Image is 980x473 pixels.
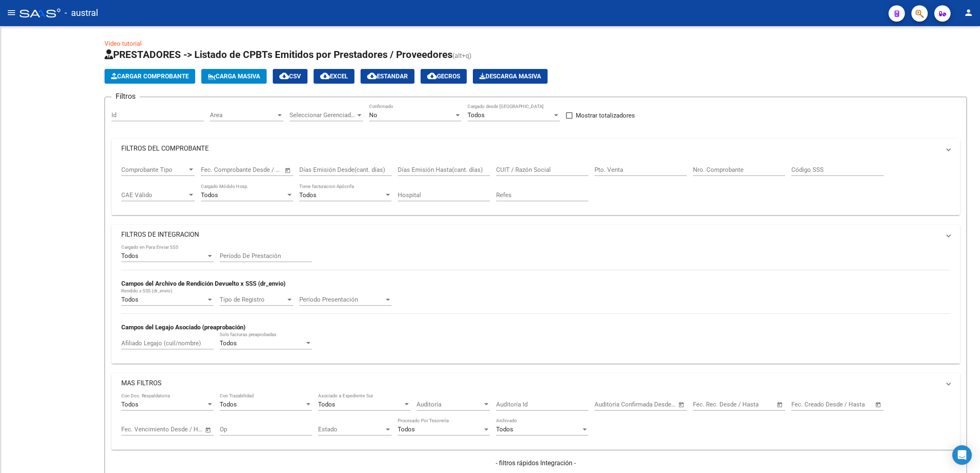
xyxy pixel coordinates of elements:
button: EXCEL [314,69,354,84]
span: Todos [496,426,513,433]
span: Comprobante Tipo [121,166,187,173]
mat-expansion-panel-header: FILTROS DE INTEGRACION [111,225,960,244]
span: Todos [318,401,335,408]
span: Todos [121,296,138,303]
span: Todos [468,111,485,119]
app-download-masive: Descarga masiva de comprobantes (adjuntos) [473,69,548,84]
mat-expansion-panel-header: MAS FILTROS [111,373,960,393]
input: Fecha inicio [121,426,154,433]
span: Todos [398,426,415,433]
span: EXCEL [320,73,348,80]
mat-icon: cloud_download [427,71,437,81]
input: Fecha fin [733,401,773,408]
mat-icon: person [964,8,973,18]
span: Area [210,111,276,119]
input: Fecha fin [635,401,675,408]
input: Fecha fin [162,426,201,433]
span: Cargar Comprobante [111,73,189,80]
span: PRESTADORES -> Listado de CPBTs Emitidos por Prestadores / Proveedores [105,49,452,60]
mat-panel-title: MAS FILTROS [121,379,940,388]
h3: Filtros [111,91,140,102]
span: (alt+q) [452,52,472,60]
mat-icon: cloud_download [279,71,289,81]
h4: - filtros rápidos Integración - [111,459,960,468]
mat-icon: cloud_download [320,71,330,81]
input: Fecha fin [241,166,281,173]
input: Fecha inicio [693,401,726,408]
span: Tipo de Registro [220,296,286,303]
span: Auditoría [416,401,483,408]
mat-panel-title: FILTROS DE INTEGRACION [121,230,940,239]
span: Carga Masiva [208,73,260,80]
button: Descarga Masiva [473,69,548,84]
strong: Campos del Legajo Asociado (preaprobación) [121,324,245,331]
input: Fecha fin [832,401,871,408]
span: Todos [121,252,138,260]
input: Fecha inicio [595,401,628,408]
span: Todos [299,191,316,199]
input: Fecha inicio [201,166,234,173]
span: Descarga Masiva [479,73,541,80]
strong: Campos del Archivo de Rendición Devuelto x SSS (dr_envio) [121,280,285,287]
span: Gecros [427,73,460,80]
button: Estandar [361,69,414,84]
button: Gecros [421,69,467,84]
button: Open calendar [677,400,686,409]
mat-icon: menu [7,8,16,18]
a: Video tutorial [105,40,142,47]
div: MAS FILTROS [111,393,960,450]
span: CSV [279,73,301,80]
button: Open calendar [204,425,213,435]
span: Todos [220,340,237,347]
mat-panel-title: FILTROS DEL COMPROBANTE [121,144,940,153]
button: Cargar Comprobante [105,69,195,84]
span: CAE Válido [121,191,187,199]
span: Todos [201,191,218,199]
div: FILTROS DE INTEGRACION [111,244,960,363]
span: Mostrar totalizadores [576,111,635,120]
div: FILTROS DEL COMPROBANTE [111,158,960,215]
span: Período Presentación [299,296,384,303]
span: Estado [318,426,384,433]
button: Open calendar [775,400,785,409]
button: Open calendar [283,166,293,175]
mat-icon: cloud_download [367,71,377,81]
span: Estandar [367,73,408,80]
span: - austral [65,4,98,22]
button: CSV [273,69,307,84]
mat-expansion-panel-header: FILTROS DEL COMPROBANTE [111,139,960,158]
button: Open calendar [874,400,883,409]
button: Carga Masiva [201,69,267,84]
span: Todos [121,401,138,408]
span: Seleccionar Gerenciador [290,111,356,119]
span: Todos [220,401,237,408]
input: Fecha inicio [791,401,824,408]
div: Open Intercom Messenger [952,445,972,465]
span: No [369,111,377,119]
